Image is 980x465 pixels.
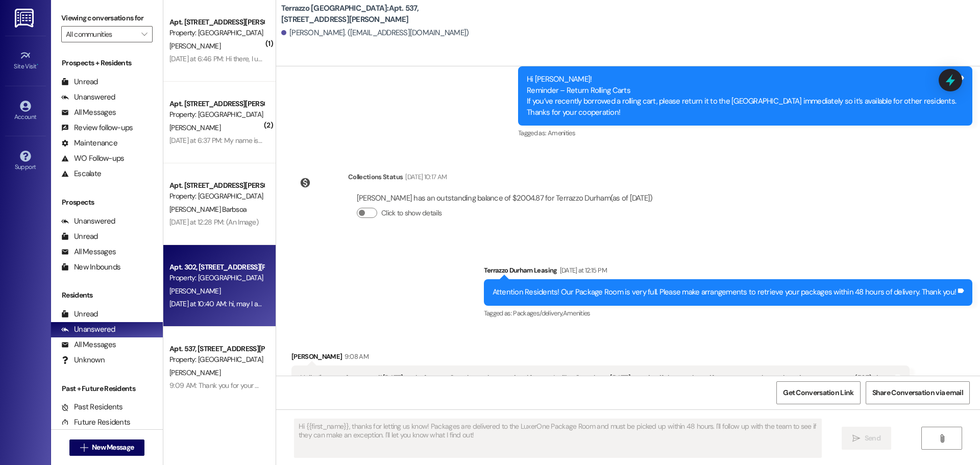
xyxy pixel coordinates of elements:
[80,444,88,452] i: 
[61,138,117,149] div: Maintenance
[938,434,946,443] i: 
[169,368,220,377] span: [PERSON_NAME]
[169,41,220,51] span: [PERSON_NAME]
[403,172,447,182] div: [DATE] 10:17 AM
[92,442,134,453] span: New Message
[300,373,893,395] div: Hello. I'm out of town until [DATE] and a few small packages have arrived for me. I will collect ...
[872,387,963,398] span: Share Conversation via email
[66,26,136,42] input: All communities
[563,309,591,317] span: Amenities
[51,58,163,68] div: Prospects + Residents
[484,265,973,279] div: Terrazzo Durham Leasing
[5,148,46,175] a: Support
[548,129,575,137] span: Amenities
[61,339,116,350] div: All Messages
[169,354,264,365] div: Property: [GEOGRAPHIC_DATA]
[5,47,46,75] a: Site Visit •
[61,309,98,320] div: Unread
[281,28,469,38] div: [PERSON_NAME]. ([EMAIL_ADDRESS][DOMAIN_NAME])
[61,247,116,257] div: All Messages
[169,286,220,296] span: [PERSON_NAME]
[61,355,105,365] div: Unknown
[281,3,485,25] b: Terrazzo [GEOGRAPHIC_DATA]: Apt. 537, [STREET_ADDRESS][PERSON_NAME]
[169,109,264,120] div: Property: [GEOGRAPHIC_DATA]
[61,402,123,412] div: Past Residents
[61,168,101,179] div: Escalate
[61,92,115,103] div: Unanswered
[493,287,957,298] div: Attention Residents! Our Package Room is very full. Please make arrangements to retrieve your pac...
[69,439,145,456] button: New Message
[852,434,860,443] i: 
[61,231,98,242] div: Unread
[169,28,264,38] div: Property: [GEOGRAPHIC_DATA]
[61,216,115,227] div: Unanswered
[169,136,710,145] div: [DATE] at 6:37 PM: My name is [PERSON_NAME] and unit number is 203, if I not respond to your mess...
[169,123,220,132] span: [PERSON_NAME]
[527,74,956,118] div: Hi [PERSON_NAME]! Reminder – Return Rolling Carts If you’ve recently borrowed a rolling cart, ple...
[842,427,891,450] button: Send
[776,381,860,404] button: Get Conversation Link
[51,290,163,301] div: Residents
[169,299,347,308] div: [DATE] at 10:40 AM: hi, may I ask where is the guest parking?
[169,344,264,354] div: Apt. 537, [STREET_ADDRESS][PERSON_NAME]
[169,180,264,191] div: Apt. [STREET_ADDRESS][PERSON_NAME]
[61,107,116,118] div: All Messages
[169,99,264,109] div: Apt. [STREET_ADDRESS][PERSON_NAME]
[169,205,247,214] span: [PERSON_NAME] Barbsoa
[169,273,264,283] div: Property: [GEOGRAPHIC_DATA]
[169,17,264,28] div: Apt. [STREET_ADDRESS][PERSON_NAME]
[357,193,653,204] div: [PERSON_NAME] has an outstanding balance of $2004.87 for Terrazzo Durham (as of [DATE])
[513,309,562,317] span: Packages/delivery ,
[37,61,38,68] span: •
[61,77,98,87] div: Unread
[61,10,153,26] label: Viewing conversations for
[5,97,46,125] a: Account
[291,351,910,365] div: [PERSON_NAME]
[141,30,147,38] i: 
[557,265,607,276] div: [DATE] at 12:15 PM
[295,419,821,457] textarea: Hi {{first_name}}, thanks for letting us know! Packages are delivered to the LuxerOne Package Roo...
[51,383,163,394] div: Past + Future Residents
[61,153,124,164] div: WO Follow-ups
[169,262,264,273] div: Apt. 302, [STREET_ADDRESS][PERSON_NAME]
[348,172,403,182] div: Collections Status
[783,387,853,398] span: Get Conversation Link
[865,433,880,444] span: Send
[381,208,442,218] label: Click to show details
[61,262,120,273] div: New Inbounds
[61,324,115,335] div: Unanswered
[484,306,973,321] div: Tagged as:
[61,123,133,133] div: Review follow-ups
[61,417,130,428] div: Future Residents
[169,381,769,390] div: 9:09 AM: Thank you for your message. Our offices are currently closed, but we will contact you wh...
[518,126,972,140] div: Tagged as:
[15,9,36,28] img: ResiDesk Logo
[342,351,368,362] div: 9:08 AM
[169,191,264,202] div: Property: [GEOGRAPHIC_DATA]
[51,197,163,208] div: Prospects
[866,381,970,404] button: Share Conversation via email
[169,217,258,227] div: [DATE] at 12:28 PM: (An Image)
